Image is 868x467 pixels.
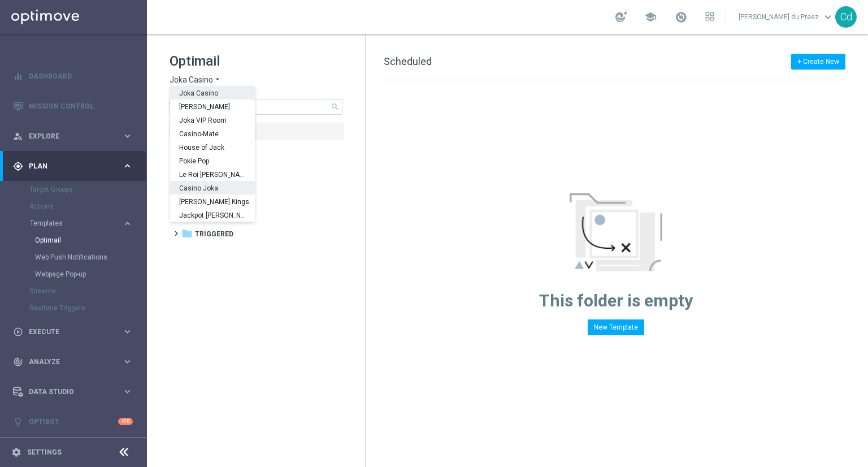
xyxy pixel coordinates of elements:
[644,11,657,23] span: school
[13,327,23,337] i: play_circle_outline
[29,198,146,215] div: Actions
[822,11,834,23] span: keyboard_arrow_down
[13,161,122,171] div: Plan
[213,75,222,85] i: arrow_drop_down
[13,327,122,337] div: Execute
[27,449,62,456] a: Settings
[122,218,133,229] i: keyboard_arrow_right
[170,86,255,222] ng-dropdown-panel: Options list
[35,270,118,279] a: Webpage Pop-up
[122,131,133,141] i: keyboard_arrow_right
[13,357,23,367] i: track_changes
[35,249,146,266] div: Web Push Notifications
[30,220,111,227] span: Templates
[35,236,118,245] a: Optimail
[122,326,133,337] i: keyboard_arrow_right
[195,229,233,239] span: Triggered
[35,266,146,283] div: Webpage Pop-up
[570,193,662,271] img: emptyStateManageTemplates.jpg
[122,161,133,171] i: keyboard_arrow_right
[170,52,342,70] h1: Optimail
[35,232,146,249] div: Optimail
[13,131,122,141] div: Explore
[588,319,644,335] button: New Template
[29,407,118,436] a: Optibot
[13,161,23,171] i: gps_fixed
[122,356,133,367] i: keyboard_arrow_right
[13,131,23,141] i: person_search
[13,407,133,436] div: Optibot
[13,91,133,121] div: Mission Control
[29,358,122,365] span: Analyze
[181,228,193,239] i: folder
[11,447,21,457] i: settings
[29,163,122,170] span: Plan
[12,72,133,81] button: equalizer Dashboard
[13,61,133,91] div: Dashboard
[35,253,118,262] a: Web Push Notifications
[29,181,146,198] div: Target Groups
[29,215,146,283] div: Templates
[170,75,213,85] span: Joka Casino
[29,219,133,228] button: Templates keyboard_arrow_right
[30,220,122,227] div: Templates
[170,99,342,115] input: Search Template
[29,283,146,300] div: Streams
[29,91,133,121] a: Mission Control
[29,300,146,317] div: Realtime Triggers
[384,55,432,67] span: Scheduled
[118,418,133,425] div: +10
[12,327,133,336] button: play_circle_outline Execute keyboard_arrow_right
[13,71,23,81] i: equalizer
[13,357,122,367] div: Analyze
[12,417,133,426] button: lightbulb Optibot +10
[13,417,23,427] i: lightbulb
[791,54,845,70] button: + Create New
[29,61,133,91] a: Dashboard
[331,102,340,111] span: search
[29,133,122,140] span: Explore
[835,6,857,28] div: Cd
[12,102,133,111] button: Mission Control
[29,388,122,395] span: Data Studio
[29,328,122,335] span: Execute
[12,132,133,141] button: person_search Explore keyboard_arrow_right
[170,75,222,85] button: Joka Casino arrow_drop_down
[122,386,133,397] i: keyboard_arrow_right
[12,387,133,396] button: Data Studio keyboard_arrow_right
[737,8,835,25] a: [PERSON_NAME] du Preezkeyboard_arrow_down
[12,162,133,171] button: gps_fixed Plan keyboard_arrow_right
[13,387,122,397] div: Data Studio
[539,291,693,310] span: This folder is empty
[12,357,133,366] button: track_changes Analyze keyboard_arrow_right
